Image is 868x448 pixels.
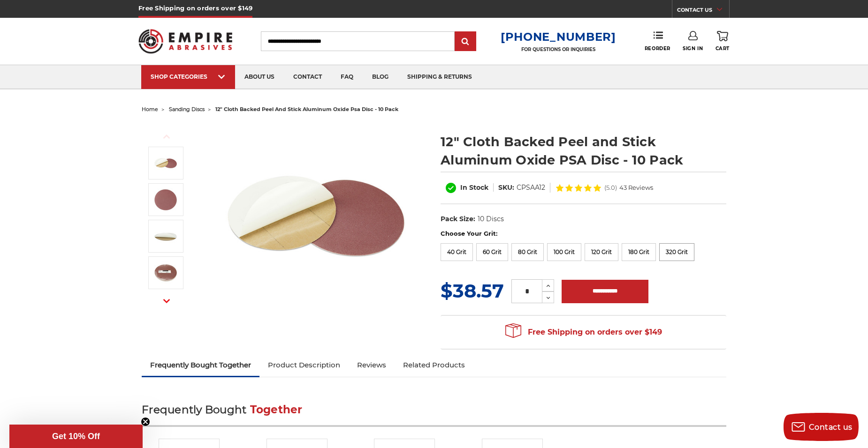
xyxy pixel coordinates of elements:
div: SHOP CATEGORIES [151,73,226,80]
span: Frequently Bought [142,403,246,416]
a: about us [235,65,284,89]
span: 12" cloth backed peel and stick aluminum oxide psa disc - 10 pack [215,106,398,112]
span: 43 Reviews [619,185,653,191]
button: Contact us [784,413,859,441]
img: Empire Abrasives [138,23,232,60]
span: Get 10% Off [52,432,100,441]
a: Reviews [349,355,395,375]
dt: SKU: [498,183,514,193]
img: clothed backed AOX PSA - 10 Pack [154,261,177,284]
button: Previous [155,127,178,147]
p: FOR QUESTIONS OR INQUIRIES [501,46,616,52]
span: Free Shipping on orders over $149 [505,323,662,342]
span: $38.57 [441,279,504,302]
a: blog [363,65,398,89]
h1: 12" Cloth Backed Peel and Stick Aluminum Oxide PSA Disc - 10 Pack [441,133,726,169]
a: sanding discs [169,106,205,112]
a: Frequently Bought Together [142,355,259,375]
button: Next [155,291,178,311]
button: Close teaser [141,417,150,426]
img: 12 inch Aluminum Oxide PSA Sanding Disc with Cloth Backing [222,123,410,310]
a: CONTACT US [677,5,729,18]
div: Get 10% OffClose teaser [9,425,143,448]
span: Contact us [809,423,853,432]
span: Together [250,403,303,416]
label: Choose Your Grit: [441,229,726,239]
a: Cart [716,31,730,52]
a: home [142,106,158,112]
a: contact [284,65,331,89]
input: Submit [456,32,475,51]
a: faq [331,65,363,89]
a: [PHONE_NUMBER] [501,30,616,44]
dd: CPSAA12 [517,183,545,193]
dd: 10 Discs [478,214,504,224]
img: 12 inch Aluminum Oxide PSA Sanding Disc with Cloth Backing [154,151,177,175]
a: Product Description [259,355,349,375]
dt: Pack Size: [441,214,475,224]
span: Sign In [683,45,703,52]
a: Reorder [645,31,670,51]
a: shipping & returns [398,65,481,89]
span: In Stock [460,183,488,192]
a: Related Products [395,355,473,375]
span: (5.0) [604,185,617,191]
img: peel and stick psa aluminum oxide disc [154,188,177,211]
span: Cart [716,45,730,52]
img: sticky backed sanding disc [154,224,177,248]
span: Reorder [645,45,670,52]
